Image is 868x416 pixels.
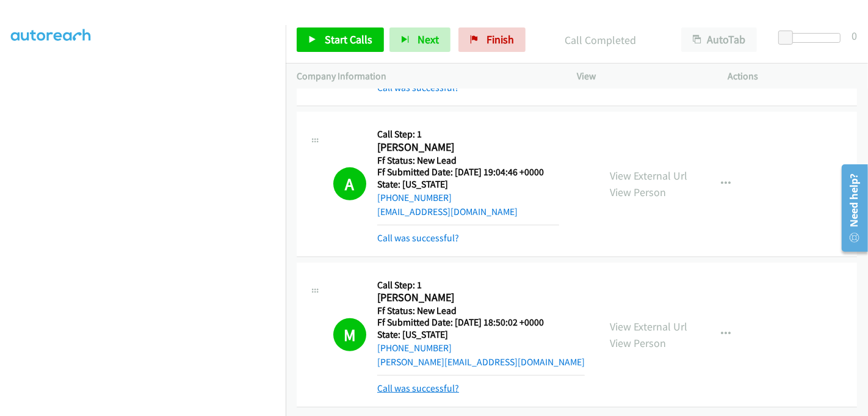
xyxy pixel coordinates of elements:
a: [PERSON_NAME][EMAIL_ADDRESS][DOMAIN_NAME] [377,356,585,368]
a: View External Url [610,169,687,183]
button: Next [389,27,450,52]
h5: Call Step: 1 [377,279,585,291]
a: Call was successful? [377,382,459,394]
h5: Ff Submitted Date: [DATE] 19:04:46 +0000 [377,166,559,178]
h5: State: [US_STATE] [377,178,559,191]
a: [EMAIL_ADDRESS][DOMAIN_NAME] [377,206,518,217]
h5: Ff Submitted Date: [DATE] 18:50:02 +0000 [377,316,585,329]
h2: [PERSON_NAME] [377,291,585,305]
a: View Person [610,336,666,350]
span: Finish [486,32,514,46]
h5: Ff Status: New Lead [377,305,585,317]
div: Delay between calls (in seconds) [784,33,841,43]
div: 0 [852,27,857,44]
a: View External Url [610,319,687,334]
h1: A [333,167,366,200]
a: View Person [610,185,666,199]
span: Next [418,32,439,46]
span: Start Calls [325,32,372,46]
p: Actions [728,69,858,84]
a: [PHONE_NUMBER] [377,192,452,203]
a: Call was successful? [377,232,459,244]
a: Start Calls [297,27,384,52]
p: Company Information [297,69,555,84]
p: View [577,69,706,84]
iframe: Resource Center [833,159,868,257]
button: AutoTab [681,27,757,52]
a: Call was successful? [377,82,459,93]
a: Finish [458,27,526,52]
p: Call Completed [542,32,659,48]
h5: Call Step: 1 [377,128,559,140]
h5: State: [US_STATE] [377,329,585,341]
a: [PHONE_NUMBER] [377,342,452,354]
h5: Ff Status: New Lead [377,155,559,167]
h2: [PERSON_NAME] [377,140,559,155]
h1: M [333,318,366,351]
